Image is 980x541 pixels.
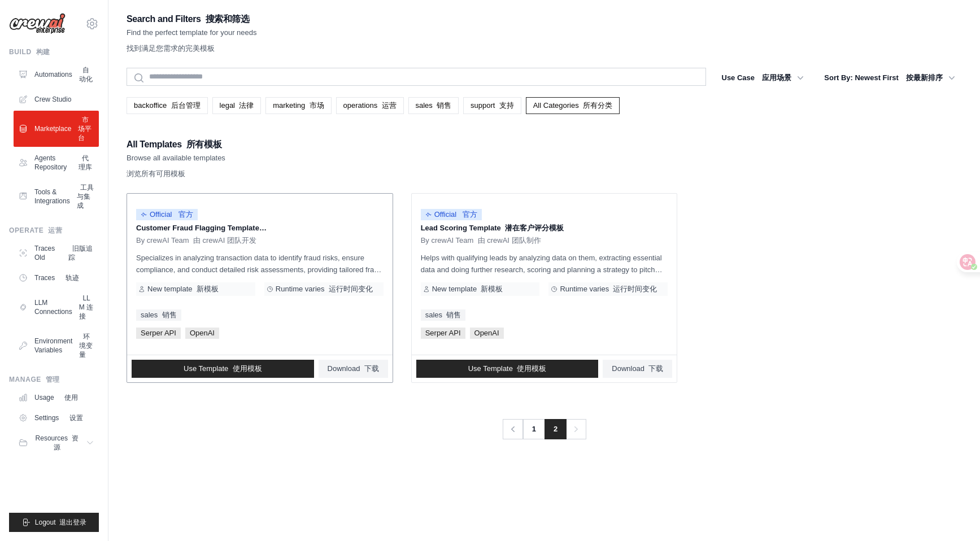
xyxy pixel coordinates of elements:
[34,434,79,452] span: Resources
[136,309,181,321] a: sales 销售
[276,285,373,294] span: Runtime varies
[463,210,477,219] font: 官方
[171,101,201,110] font: 后台管理
[79,294,93,320] font: LLM 连接
[421,222,668,234] p: Lead Scoring Template
[432,285,503,294] span: New template
[14,429,99,456] button: Resources 资源
[59,518,86,526] font: 退出登录
[421,328,465,339] span: Serper API
[421,209,482,220] span: Official
[408,97,459,114] a: sales 销售
[78,116,92,142] font: 市场平台
[526,97,620,114] a: All Categories 所有分类
[64,394,78,402] font: 使用
[66,274,79,282] font: 轨迹
[162,311,177,319] font: 销售
[364,364,379,373] font: 下载
[127,27,257,59] p: Find the perfect template for your needs
[14,239,99,267] a: Traces Old 旧版追踪
[437,101,451,110] font: 销售
[9,375,99,384] div: Manage
[9,226,99,235] div: Operate
[68,245,93,261] font: 旧版追踪
[77,184,94,210] font: 工具与集成
[499,101,514,110] font: 支持
[517,364,546,373] font: 使用模板
[603,360,672,378] a: Download 下载
[9,513,99,532] button: Logout 退出登录
[136,222,384,234] p: Customer Fraud Flagging Template
[478,236,541,245] font: 由 crewAI 团队制作
[505,224,564,232] font: 潜在客户评分模板
[127,152,225,184] p: Browse all available templates
[127,169,185,178] font: 浏览所有可用模板
[197,285,219,293] font: 新模板
[481,285,503,293] font: 新模板
[14,328,99,364] a: Environment Variables 环境变量
[502,419,586,439] nav: Pagination
[136,252,384,276] p: Specializes in analyzing transaction data to identify fraud risks, ensure compliance, and conduct...
[206,14,250,24] font: 搜索和筛选
[446,311,461,319] font: 销售
[136,328,181,339] span: Serper API
[382,101,397,110] font: 运营
[14,90,99,108] a: Crew Studio
[14,409,99,427] a: Settings 设置
[127,137,225,152] h2: All Templates
[9,47,99,56] div: Build
[185,328,219,339] span: OpenAI
[421,309,466,321] a: sales 销售
[336,97,404,114] a: operations 运营
[613,285,657,293] font: 运行时间变化
[132,360,314,378] a: Use Template 使用模板
[186,139,221,149] font: 所有模板
[468,364,546,373] span: Use Template
[328,364,379,373] span: Download
[14,111,99,147] a: Marketplace 市场平台
[14,289,99,325] a: LLM Connections LLM 连接
[79,333,93,359] font: 环境变量
[127,11,257,27] h2: Search and Filters
[583,101,612,110] font: 所有分类
[178,210,193,219] font: 官方
[560,285,657,294] span: Runtime varies
[14,269,99,287] a: Traces 轨迹
[416,360,599,378] a: Use Template 使用模板
[522,419,545,439] a: 1
[612,364,663,373] span: Download
[463,97,521,114] a: support 支持
[136,236,256,245] span: By crewAI Team
[14,149,99,176] a: Agents Repository 代理库
[239,101,254,110] font: 法律
[184,364,262,373] span: Use Template
[906,73,943,82] font: 按最新排序
[79,66,93,83] font: 自动化
[212,97,262,114] a: legal 法律
[69,414,83,422] font: 设置
[265,97,331,114] a: marketing 市场
[14,389,99,407] a: Usage 使用
[233,364,262,373] font: 使用模板
[648,364,663,373] font: 下载
[193,236,256,245] font: 由 crewAI 团队开发
[36,48,50,56] font: 构建
[147,285,219,294] span: New template
[9,13,66,34] img: Logo
[470,328,504,339] span: OpenAI
[310,101,324,110] font: 市场
[46,376,60,383] font: 管理
[35,518,86,527] span: Logout
[329,285,373,293] font: 运行时间变化
[127,97,208,114] a: backoffice 后台管理
[817,68,962,88] button: Sort By: Newest First 按最新排序
[127,44,215,53] font: 找到满足您需求的完美模板
[762,73,791,82] font: 应用场景
[421,236,541,245] span: By crewAI Team
[14,61,99,88] a: Automations 自动化
[421,252,668,276] p: Helps with qualifying leads by analyzing data on them, extracting essential data and doing furthe...
[319,360,388,378] a: Download 下载
[715,68,811,88] button: Use Case 应用场景
[79,154,92,171] font: 代理库
[48,226,62,234] font: 运营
